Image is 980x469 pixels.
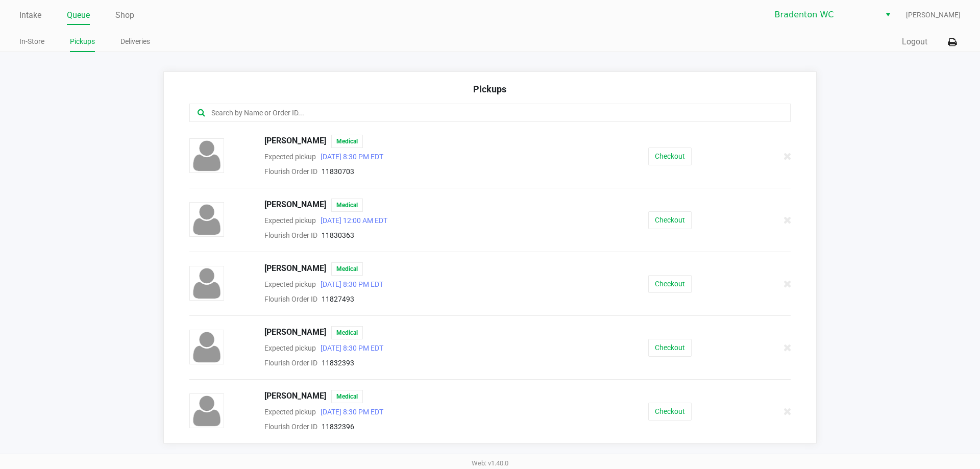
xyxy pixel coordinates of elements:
[322,167,354,176] span: 11830703
[648,275,692,293] button: Checkout
[331,199,363,212] span: Medical
[902,36,927,48] button: Logout
[331,262,363,276] span: Medical
[472,459,508,467] span: Web: v1.40.0
[331,326,363,339] span: Medical
[316,280,383,288] span: [DATE] 8:30 PM EDT
[67,8,90,22] a: Queue
[264,326,326,339] span: [PERSON_NAME]
[316,216,387,225] span: [DATE] 12:00 AM EDT
[322,359,354,367] span: 11832393
[331,135,363,148] span: Medical
[264,135,326,148] span: [PERSON_NAME]
[880,6,895,24] button: Select
[648,403,692,421] button: Checkout
[264,231,317,239] span: Flourish Order ID
[264,344,316,352] span: Expected pickup
[264,199,326,212] span: [PERSON_NAME]
[316,344,383,352] span: [DATE] 8:30 PM EDT
[264,280,316,288] span: Expected pickup
[264,153,316,161] span: Expected pickup
[322,231,354,239] span: 11830363
[19,8,41,22] a: Intake
[322,423,354,431] span: 11832396
[775,9,874,21] span: Bradenton WC
[19,35,44,48] a: In-Store
[264,167,317,176] span: Flourish Order ID
[264,423,317,431] span: Flourish Order ID
[264,216,316,225] span: Expected pickup
[264,359,317,367] span: Flourish Order ID
[906,10,961,20] span: [PERSON_NAME]
[648,147,692,165] button: Checkout
[473,84,506,94] span: Pickups
[264,408,316,416] span: Expected pickup
[648,339,692,357] button: Checkout
[264,390,326,403] span: [PERSON_NAME]
[70,35,95,48] a: Pickups
[115,8,134,22] a: Shop
[331,390,363,403] span: Medical
[210,107,737,119] input: Search by Name or Order ID...
[648,211,692,229] button: Checkout
[264,262,326,276] span: [PERSON_NAME]
[316,153,383,161] span: [DATE] 8:30 PM EDT
[316,408,383,416] span: [DATE] 8:30 PM EDT
[264,295,317,303] span: Flourish Order ID
[120,35,150,48] a: Deliveries
[322,295,354,303] span: 11827493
